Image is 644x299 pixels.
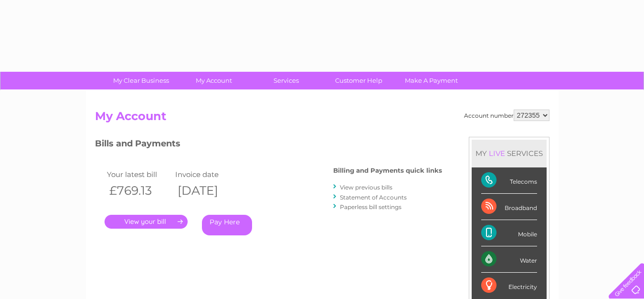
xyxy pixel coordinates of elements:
td: Invoice date [173,168,242,181]
td: Your latest bill [105,168,173,181]
a: My Clear Business [102,72,180,89]
a: Services [247,72,326,89]
div: LIVE [487,149,507,158]
a: Statement of Accounts [340,194,407,201]
div: Water [481,246,537,273]
th: [DATE] [173,181,242,200]
a: Make A Payment [392,72,471,89]
div: Electricity [481,273,537,299]
div: Account number [464,110,549,121]
div: Mobile [481,220,537,246]
a: Paperless bill settings [340,203,401,210]
h2: My Account [95,110,549,128]
a: . [105,215,188,229]
a: Pay Here [202,215,252,235]
a: Customer Help [319,72,398,89]
div: Broadband [481,194,537,220]
a: View previous bills [340,184,392,191]
th: £769.13 [105,181,173,200]
div: Telecoms [481,167,537,194]
h3: Bills and Payments [95,137,442,154]
div: MY SERVICES [472,140,547,167]
h4: Billing and Payments quick links [333,167,442,174]
a: My Account [174,72,253,89]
